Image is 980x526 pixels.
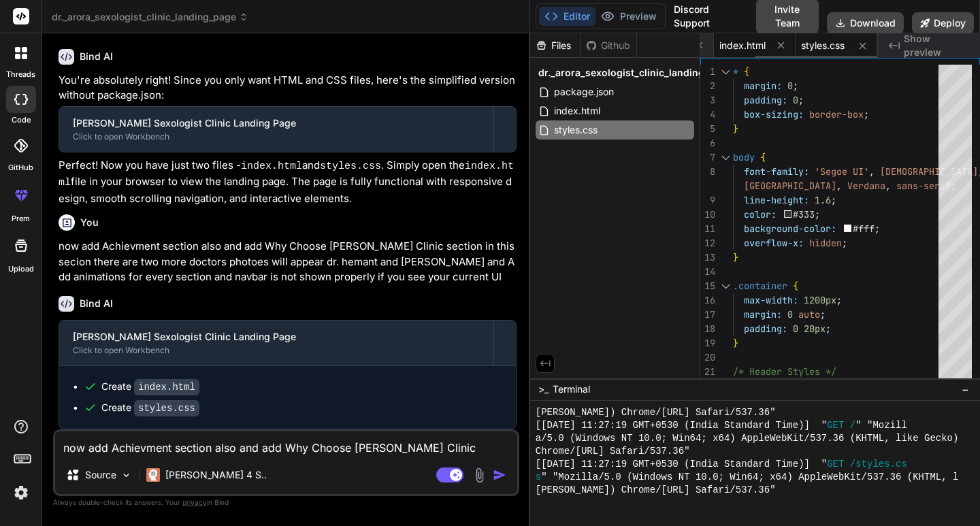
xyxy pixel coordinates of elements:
div: 7 [700,150,715,165]
span: ; [875,223,880,235]
span: 20px [804,323,826,335]
div: [PERSON_NAME] Sexologist Clinic Landing Page [73,116,480,130]
button: Download [827,12,904,34]
span: #fff [853,223,875,235]
div: Create [101,380,199,394]
span: GET [827,458,844,471]
div: Click to collapse the range. [717,279,734,293]
span: 1.6 [815,194,831,206]
div: 20 [700,350,715,365]
span: /* Header Styles */ [733,365,836,378]
button: [PERSON_NAME] Sexologist Clinic Landing PageClick to open Workbench [59,107,493,152]
span: padding: [744,94,787,106]
code: styles.css [320,161,381,172]
span: margin: [744,80,782,92]
span: Show preview [904,32,969,59]
label: GitHub [8,162,33,174]
div: Files [530,39,580,52]
label: threads [6,69,35,80]
div: 8 [700,165,715,179]
label: prem [12,213,30,225]
div: [PERSON_NAME] Sexologist Clinic Landing Page [73,330,480,344]
span: ; [826,323,831,335]
span: " "Mozill [855,419,907,432]
button: Deploy [912,12,974,34]
span: [[DATE] 11:27:19 GMT+0530 (India Standard Time)] " [536,419,827,432]
button: Editor [539,7,595,26]
span: ; [793,80,798,92]
span: index.html [719,39,766,52]
span: { [744,65,749,78]
span: 0 [787,80,793,92]
span: − [962,382,969,396]
div: 16 [700,293,715,308]
span: Verdana [847,180,885,192]
div: 13 [700,250,715,265]
button: Preview [595,7,662,26]
span: sans-serif [896,180,951,192]
span: ; [798,94,804,106]
img: settings [10,481,33,504]
img: Pick Models [120,470,132,481]
span: " "Mozilla/5.0 (Windows NT 10.0; Win64; x64) AppleWebKit/537.36 (KHTML, l [541,471,958,484]
h6: You [80,216,99,229]
span: dr._arora_sexologist_clinic_landing_page [52,10,248,24]
span: .container [733,280,787,292]
label: Upload [8,263,34,275]
span: , [885,180,891,192]
div: 15 [700,279,715,293]
span: [PERSON_NAME]) Chrome/[URL] Safari/537.36" [536,406,776,419]
h6: Bind AI [80,297,113,310]
span: 0 [793,323,798,335]
div: 18 [700,322,715,336]
span: margin: [744,308,782,320]
div: Click to open Workbench [73,345,480,356]
div: 9 [700,193,715,208]
p: [PERSON_NAME] 4 S.. [165,468,267,482]
div: Create [101,401,199,415]
span: Chrome/[URL] Safari/537.36" [536,445,690,458]
span: [GEOGRAPHIC_DATA] [744,180,836,192]
div: 5 [700,122,715,136]
span: / [850,419,855,432]
div: 19 [700,336,715,350]
div: Github [581,39,636,52]
code: styles.css [134,400,199,416]
span: } [733,251,738,263]
div: 4 [700,108,715,122]
span: styles.css [553,122,599,138]
div: Click to collapse the range. [717,65,734,79]
span: ; [815,208,820,220]
span: privacy [182,498,207,506]
span: styles.css [801,39,845,52]
span: ; [820,308,826,320]
span: body [733,151,755,163]
div: 14 [700,265,715,279]
span: 1200px [804,294,836,306]
span: dr._arora_sexologist_clinic_landing_page [538,66,732,80]
div: 2 [700,79,715,93]
span: { [793,280,798,292]
span: package.json [553,84,615,100]
div: 3 [700,93,715,108]
div: 17 [700,308,715,322]
div: 21 [700,365,715,379]
span: index.html [553,103,602,119]
label: code [12,114,31,126]
span: padding: [744,323,787,335]
span: color: [744,208,777,220]
div: 12 [700,236,715,250]
span: box-sizing: [744,108,804,120]
span: hidden [809,237,842,249]
img: Claude 4 Sonnet [146,468,160,482]
span: 0 [793,94,798,106]
span: background-color: [744,223,836,235]
span: Terminal [553,382,590,396]
span: ; [842,237,847,249]
img: icon [493,468,506,482]
span: line-height: [744,194,809,206]
img: attachment [472,467,487,483]
button: − [959,378,972,400]
div: 6 [700,136,715,150]
span: /styles.cs [850,458,907,471]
